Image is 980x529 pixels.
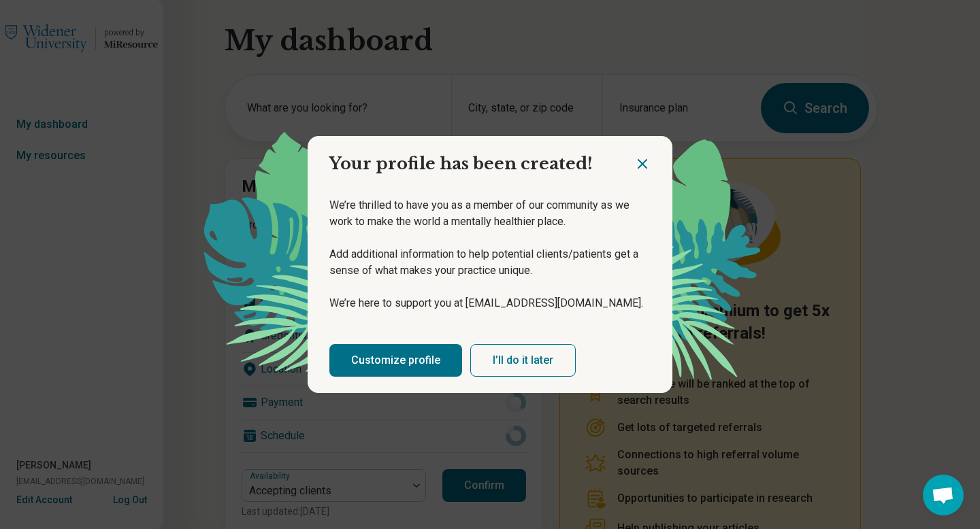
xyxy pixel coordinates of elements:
button: Close dialog [634,156,651,172]
h2: Your profile has been created! [308,136,634,181]
p: We’re thrilled to have you as a member of our community as we work to make the world a mentally h... [329,197,651,230]
button: I’ll do it later [470,344,576,377]
a: Customize profile [329,344,462,377]
p: Add additional information to help potential clients/patients get a sense of what makes your prac... [329,246,651,279]
p: We’re here to support you at [EMAIL_ADDRESS][DOMAIN_NAME]. [329,295,651,311]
